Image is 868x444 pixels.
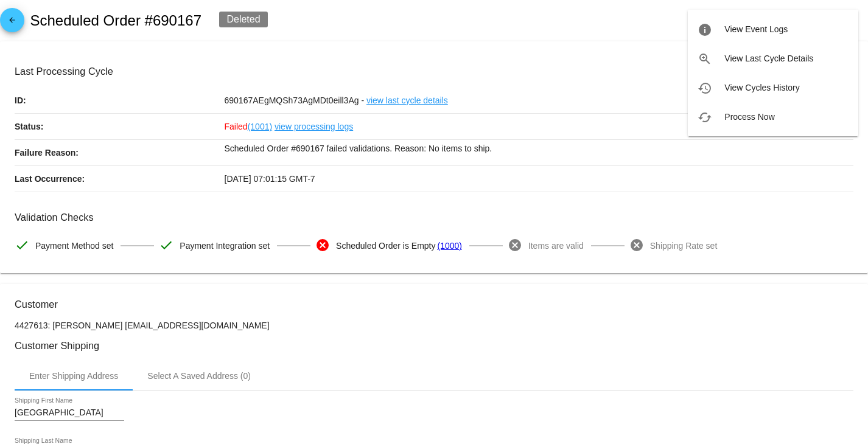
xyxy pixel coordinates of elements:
[698,110,712,125] mat-icon: cached
[724,54,813,63] span: View Last Cycle Details
[698,52,712,66] mat-icon: zoom_in
[724,83,799,92] span: View Cycles History
[698,81,712,95] mat-icon: history
[698,23,712,37] mat-icon: info
[724,112,774,122] span: Process Now
[724,24,788,34] span: View Event Logs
